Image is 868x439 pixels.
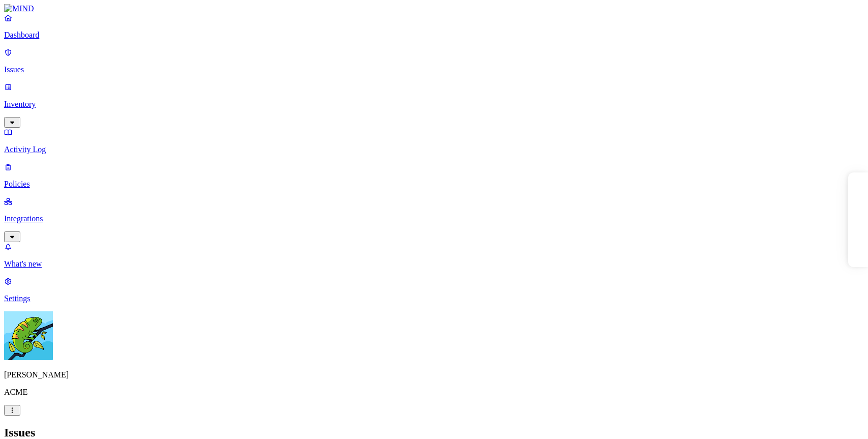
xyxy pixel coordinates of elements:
[4,242,864,269] a: What's new
[4,145,864,154] p: Activity Log
[4,197,864,241] a: Integrations
[4,65,864,74] p: Issues
[4,4,864,13] a: MIND
[4,370,864,379] p: [PERSON_NAME]
[4,48,864,74] a: Issues
[4,162,864,189] a: Policies
[4,100,864,109] p: Inventory
[4,214,864,223] p: Integrations
[4,128,864,154] a: Activity Log
[4,277,864,303] a: Settings
[4,294,864,303] p: Settings
[4,388,864,397] p: ACME
[4,311,53,360] img: Yuval Meshorer
[4,82,864,126] a: Inventory
[4,180,864,189] p: Policies
[4,13,864,40] a: Dashboard
[4,259,864,269] p: What's new
[4,4,34,13] img: MIND
[4,31,864,40] p: Dashboard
